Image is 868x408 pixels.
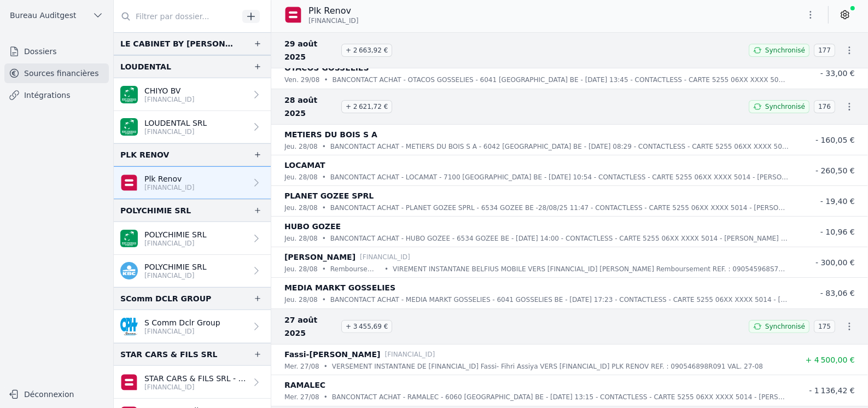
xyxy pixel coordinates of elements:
span: 176 [814,100,835,113]
img: kbc.png [120,262,138,279]
img: belfius.png [284,6,302,24]
p: BANCONTACT ACHAT - OTACOS GOSSELIES - 6041 [GEOGRAPHIC_DATA] BE - [DATE] 13:45 - CONTACTLESS - CA... [333,74,789,85]
p: BANCONTACT ACHAT - PLANET GOZEE SPRL - 6534 GOZEE BE -28/08/25 11:47 - CONTACTLESS - CARTE 5255 0... [330,202,789,213]
div: POLYCHIMIE SRL [120,204,191,217]
div: • [322,294,326,305]
span: - 300,00 € [815,258,855,267]
p: [PERSON_NAME] [284,250,356,264]
p: Remboursement [330,264,380,275]
p: [FINANCIAL_ID] [144,127,207,136]
p: LOUDENTAL SRL [144,118,207,129]
a: LOUDENTAL SRL [FINANCIAL_ID] [114,111,271,143]
img: BNP_BE_BUSINESS_GEBABEBB.png [120,118,138,136]
p: PLANET GOZEE SPRL [284,189,374,202]
img: belfius.svg [120,374,138,391]
a: POLYCHIMIE SRL [FINANCIAL_ID] [114,255,271,287]
p: Fassi-[PERSON_NAME] [284,348,381,361]
a: S Comm Dclr Group [FINANCIAL_ID] [114,310,271,343]
button: Déconnexion [4,386,109,403]
p: S Comm Dclr Group [144,317,220,328]
p: BANCONTACT ACHAT - HUBO GOZEE - 6534 GOZEE BE - [DATE] 14:00 - CONTACTLESS - CARTE 5255 06XX XXXX... [330,233,789,244]
span: + 4 500,00 € [806,355,855,364]
img: BANQUE_CPH_CPHBBE75XXX.png [120,318,138,335]
p: BANCONTACT ACHAT - RAMALEC - 6060 [GEOGRAPHIC_DATA] BE - [DATE] 13:15 - CONTACTLESS - CARTE 5255 ... [332,392,789,403]
p: [FINANCIAL_ID] [360,252,410,263]
p: BANCONTACT ACHAT - METIERS DU BOIS S A - 6042 [GEOGRAPHIC_DATA] BE - [DATE] 08:29 - CONTACTLESS -... [330,141,789,152]
div: PLK RENOV [120,148,169,161]
a: Intégrations [4,85,109,105]
p: mer. 27/08 [284,392,319,403]
span: - 1 136,42 € [809,386,855,395]
p: METIERS DU BOIS S A [284,128,377,141]
span: Synchronisé [765,102,805,111]
div: • [322,264,326,275]
a: STAR CARS & FILS SRL - [FINANCIAL_ID] (Archive) [FINANCIAL_ID] [114,366,271,399]
p: POLYCHIMIE SRL [144,229,207,240]
span: - 160,05 € [815,136,855,144]
span: - 83,06 € [820,289,855,298]
p: mer. 27/08 [284,361,319,372]
span: - 260,50 € [815,166,855,175]
span: Synchronisé [765,322,805,331]
p: [FINANCIAL_ID] [385,349,435,360]
p: HUBO GOZEE [284,220,341,233]
div: • [322,233,326,244]
p: VIREMENT INSTANTANE BELFIUS MOBILE VERS [FINANCIAL_ID] [PERSON_NAME] Remboursement REF. : 0905459... [393,264,789,275]
p: [FINANCIAL_ID] [144,383,247,392]
span: Synchronisé [765,46,805,55]
p: jeu. 28/08 [284,233,318,244]
span: 27 août 2025 [284,313,337,340]
p: Plk Renov [308,4,359,18]
div: • [324,361,328,372]
div: • [322,202,326,213]
span: 177 [814,44,835,57]
span: - 33,00 € [820,69,855,78]
p: [FINANCIAL_ID] [144,239,207,248]
p: RAMALEC [284,378,325,392]
div: LE CABINET BY [PERSON_NAME] [120,37,236,50]
a: Sources financières [4,63,109,83]
img: BNP_BE_BUSINESS_GEBABEBB.png [120,86,138,103]
div: • [324,392,328,403]
a: Plk Renov [FINANCIAL_ID] [114,166,271,199]
p: [FINANCIAL_ID] [144,95,195,104]
span: - 19,40 € [820,197,855,206]
span: + 3 455,69 € [341,320,392,333]
a: POLYCHIMIE SRL [FINANCIAL_ID] [114,222,271,255]
div: SComm DCLR GROUP [120,292,211,305]
span: Bureau Auditgest [10,10,76,21]
p: [FINANCIAL_ID] [144,271,207,280]
span: 29 août 2025 [284,37,337,63]
a: Dossiers [4,42,109,61]
a: CHIYO BV [FINANCIAL_ID] [114,78,271,111]
div: • [324,74,328,85]
div: STAR CARS & FILS SRL [120,348,217,361]
p: MEDIA MARKT GOSSELIES [284,281,395,294]
span: - 10,96 € [820,228,855,236]
p: jeu. 28/08 [284,202,318,213]
p: Plk Renov [144,173,195,184]
p: jeu. 28/08 [284,294,318,305]
p: jeu. 28/08 [284,172,318,183]
p: BANCONTACT ACHAT - LOCAMAT - 7100 [GEOGRAPHIC_DATA] BE - [DATE] 10:54 - CONTACTLESS - CARTE 5255 ... [330,172,789,183]
p: BANCONTACT ACHAT - MEDIA MARKT GOSSELIES - 6041 GOSSELIES BE - [DATE] 17:23 - CONTACTLESS - CARTE... [330,294,789,305]
input: Filtrer par dossier... [114,7,238,26]
div: • [322,141,326,152]
p: POLYCHIMIE SRL [144,261,207,272]
img: belfius.png [120,174,138,191]
span: [FINANCIAL_ID] [308,16,359,25]
p: VERSEMENT INSTANTANE DE [FINANCIAL_ID] Fassi- Fihri Assiya VERS [FINANCIAL_ID] PLK RENOV REF. : 0... [332,361,763,372]
p: LOCAMAT [284,159,325,172]
p: [FINANCIAL_ID] [144,327,220,336]
span: + 2 663,92 € [341,44,392,57]
p: jeu. 28/08 [284,264,318,275]
div: LOUDENTAL [120,60,171,73]
div: • [322,172,326,183]
p: jeu. 28/08 [284,141,318,152]
span: + 2 621,72 € [341,100,392,113]
p: [FINANCIAL_ID] [144,183,195,192]
span: 175 [814,320,835,333]
span: 28 août 2025 [284,94,337,120]
p: CHIYO BV [144,85,195,96]
div: • [385,264,388,275]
